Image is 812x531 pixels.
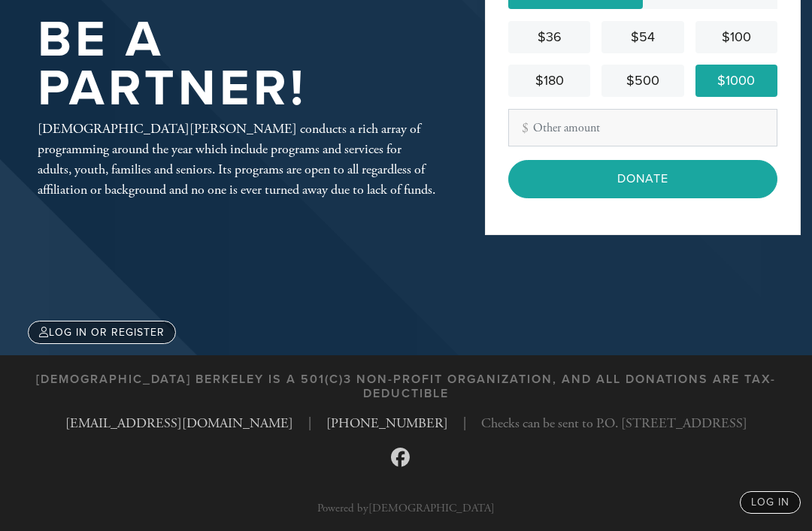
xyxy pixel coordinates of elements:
span: | [463,413,466,433]
a: $100 [695,21,777,53]
a: [PHONE_NUMBER] [326,415,448,432]
a: log in [740,491,801,514]
h1: Be A Partner! [38,16,436,113]
div: [DEMOGRAPHIC_DATA][PERSON_NAME] conducts a rich array of programming around the year which includ... [38,119,436,200]
input: Other amount [508,109,777,146]
a: $1000 [695,65,777,97]
a: [DEMOGRAPHIC_DATA] [368,501,495,515]
a: [EMAIL_ADDRESS][DOMAIN_NAME] [65,415,293,432]
a: Log in or register [28,321,176,344]
input: Donate [508,160,777,198]
a: $500 [601,65,683,97]
a: $36 [508,21,590,53]
p: Powered by [317,502,495,514]
a: $180 [508,65,590,97]
div: $500 [607,71,677,91]
a: $54 [601,21,683,53]
span: | [308,413,311,433]
div: $36 [514,27,584,47]
div: $180 [514,71,584,91]
div: $100 [701,27,771,47]
div: $54 [607,27,677,47]
div: $1000 [701,71,771,91]
span: Checks can be sent to P.O. [STREET_ADDRESS] [481,413,747,433]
